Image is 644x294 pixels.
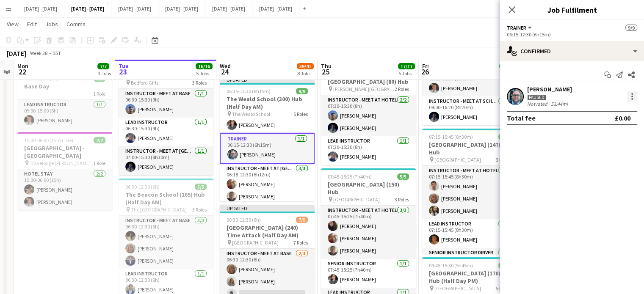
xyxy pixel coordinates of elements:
app-card-role: Instructor - Meet at Hotel3/307:45-15:25 (7h40m)[PERSON_NAME][PERSON_NAME][PERSON_NAME] [321,206,416,259]
span: 17/17 [499,63,516,69]
h3: [GEOGRAPHIC_DATA] (150) Hub [321,181,416,196]
span: 39/41 [297,63,314,69]
span: Bedford Girls [131,80,158,86]
span: 2 Roles [395,86,409,92]
span: [GEOGRAPHIC_DATA] [434,157,481,163]
app-card-role: Trainer1/106:15-12:30 (6h15m)[PERSON_NAME] [220,133,315,164]
app-job-card: 15:00-06:00 (15h) (Tue)2/2[GEOGRAPHIC_DATA] - [GEOGRAPHIC_DATA] Travelodge [PERSON_NAME]1 RoleHot... [17,132,112,210]
span: 5 Roles [293,111,308,117]
app-card-role: Lead Instructor1/107:15-15:45 (8h30m)[PERSON_NAME] [422,219,517,248]
h3: Base Day [17,82,112,90]
span: Tue [119,62,129,70]
span: 06:30-12:30 (6h) [125,184,160,190]
span: Comms [66,20,86,28]
app-job-card: 09:00-15:00 (6h)1/1Base Day1 RoleLead Instructor1/109:00-15:00 (6h)[PERSON_NAME] [17,70,112,129]
span: 1 Role [93,160,105,166]
button: [DATE] - [DATE] [17,0,64,17]
span: [PERSON_NAME][GEOGRAPHIC_DATA] [333,86,395,92]
app-job-card: 06:15-16:20 (10h5m)2/2[GEOGRAPHIC_DATA] (33) Hub Marymount [GEOGRAPHIC_DATA]2 RolesLead Instructo... [422,38,517,125]
span: 16/16 [196,63,213,69]
app-card-role: Instructor - Meet at Hotel3/307:15-15:45 (8h30m)[PERSON_NAME][PERSON_NAME][PERSON_NAME] [422,166,517,219]
div: 5 Jobs [500,70,516,77]
div: 8 Jobs [297,70,313,77]
span: 06:30-12:30 (6h) [227,217,261,223]
a: Comms [63,19,89,30]
app-card-role: Instructor - Meet at Base3/306:30-12:30 (6h)[PERSON_NAME][PERSON_NAME][PERSON_NAME] [119,216,213,269]
span: Travelodge [PERSON_NAME] [30,160,91,166]
span: 09:45-15:30 (5h45m) [429,262,473,269]
span: Jobs [45,20,58,28]
h3: Job Fulfilment [500,4,644,15]
button: [DATE] - [DATE] [111,0,158,17]
h3: [GEOGRAPHIC_DATA] (147) Hub [422,141,517,156]
h3: [GEOGRAPHIC_DATA] (170) Hub (Half Day PM) [422,269,517,285]
app-card-role: Instructor - Meet at [GEOGRAPHIC_DATA]1/107:00-15:30 (8h30m)[PERSON_NAME] [119,146,213,175]
div: Not rated [527,101,549,107]
div: BST [53,50,61,56]
div: Updated [220,76,315,83]
h3: [GEOGRAPHIC_DATA] - [GEOGRAPHIC_DATA] [17,144,112,159]
span: The [GEOGRAPHIC_DATA] [131,206,187,213]
span: 15:00-06:00 (15h) (Tue) [24,137,73,143]
app-card-role: Lead Instructor1/109:00-15:00 (6h)[PERSON_NAME] [17,100,112,129]
app-card-role: Instructor - Meet at [GEOGRAPHIC_DATA]3/306:18-12:30 (6h12m)[PERSON_NAME][PERSON_NAME] [220,164,315,217]
span: Trainer [507,25,526,31]
span: View [7,20,19,28]
button: [DATE] - [DATE] [158,0,205,17]
button: [DATE] - [DATE] [64,0,111,17]
span: 07:45-15:25 (7h40m) [328,173,372,180]
span: Fri [422,62,429,70]
span: 7/9 [296,217,308,223]
span: [GEOGRAPHIC_DATA] [333,196,380,203]
span: 5/5 [195,184,207,190]
div: 5 Jobs [398,70,415,77]
app-job-card: 07:30-15:30 (8h)3/3[PERSON_NAME][GEOGRAPHIC_DATA] (80) Hub [PERSON_NAME][GEOGRAPHIC_DATA]2 RolesI... [321,58,416,165]
h3: The Weald School (300) Hub (Half Day AM) [220,95,315,110]
button: [DATE] - [DATE] [252,0,299,17]
span: 25 [320,67,332,77]
app-card-role: Senior Instructor1/107:45-15:25 (7h40m)[PERSON_NAME] [321,259,416,288]
button: [DATE] - [DATE] [205,0,252,17]
span: The Weald School [232,111,270,117]
span: 5 Roles [496,285,510,291]
app-card-role: Senior Instructor Driver1/1 [422,248,517,277]
span: 06:15-12:30 (6h15m) [227,88,271,94]
a: Jobs [42,19,61,30]
span: 3 Roles [192,80,207,86]
app-card-role: Instructor - Meet at Hotel2/207:30-15:30 (8h)[PERSON_NAME][PERSON_NAME] [321,95,416,136]
span: Mon [17,62,28,70]
div: 3 Jobs [98,70,111,77]
h3: The Beacon School (165) Hub (Half Day AM) [119,191,213,206]
span: 07:15-15:45 (8h30m) [429,134,473,140]
span: 9/9 [296,88,308,94]
div: Confirmed [500,41,644,61]
div: Paused [527,94,546,101]
div: 53.44mi [549,101,569,107]
div: 5 Jobs [196,70,212,77]
div: Total fee [507,114,536,122]
span: 7 Roles [293,239,308,246]
span: Edit [27,20,37,28]
span: 24 [218,67,231,77]
span: [GEOGRAPHIC_DATA] [232,239,279,246]
app-card-role: Lead Instructor1/106:15-16:20 (10h5m)[PERSON_NAME] [422,68,517,96]
div: Updated [220,205,315,212]
app-card-role: Hotel Stay2/215:00-06:00 (15h)[PERSON_NAME][PERSON_NAME] [17,169,112,210]
span: 9/9 [625,25,637,31]
app-job-card: Updated06:15-12:30 (6h15m)9/9The Weald School (300) Hub (Half Day AM) The Weald School5 Roles[PER... [220,76,315,201]
span: 3 Roles [496,157,510,163]
h3: [GEOGRAPHIC_DATA] (240) Time Attack (Half Day AM) [220,224,315,239]
span: 17/17 [398,63,415,69]
a: View [3,19,22,30]
span: 5/5 [397,173,409,180]
span: 6/6 [498,262,510,269]
span: 2/2 [94,137,105,143]
app-card-role: Lead Instructor1/107:30-15:30 (8h)[PERSON_NAME] [321,136,416,165]
div: 07:45-15:25 (7h40m)5/5[GEOGRAPHIC_DATA] (150) Hub [GEOGRAPHIC_DATA]3 RolesInstructor - Meet at Ho... [321,168,416,294]
span: [GEOGRAPHIC_DATA] [434,285,481,291]
span: 7/7 [97,63,109,69]
span: Thu [321,62,332,70]
div: 07:15-15:45 (8h30m)5/5[GEOGRAPHIC_DATA] (147) Hub [GEOGRAPHIC_DATA]3 RolesInstructor - Meet at Ho... [422,129,517,254]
